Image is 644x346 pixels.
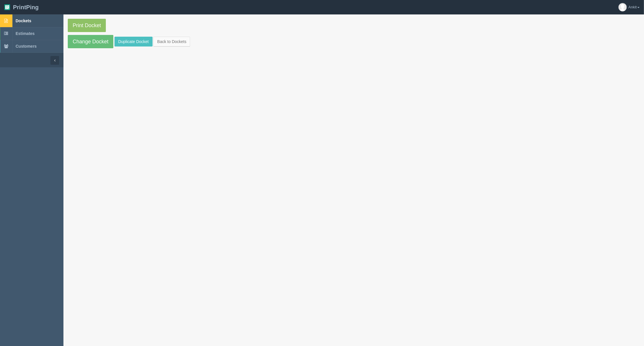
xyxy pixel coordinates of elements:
span: Customers [16,44,37,49]
img: avatar_default-7531ab5dedf162e01f1e0bb0964e6a185e93c5c22dfe317fb01d7f8cd2b1632c.jpg [619,3,627,11]
a: Back to Dockets [153,37,190,46]
span: Dockets [16,18,31,23]
a: Change Docket [68,35,113,48]
span: Estimates [16,31,35,36]
img: logo-3e63b451c926e2ac314895c53de4908e5d424f24456219fb08d385ab2e579770.png [4,4,10,10]
a: Duplicate Docket [114,37,153,46]
a: Print Docket [68,19,106,32]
